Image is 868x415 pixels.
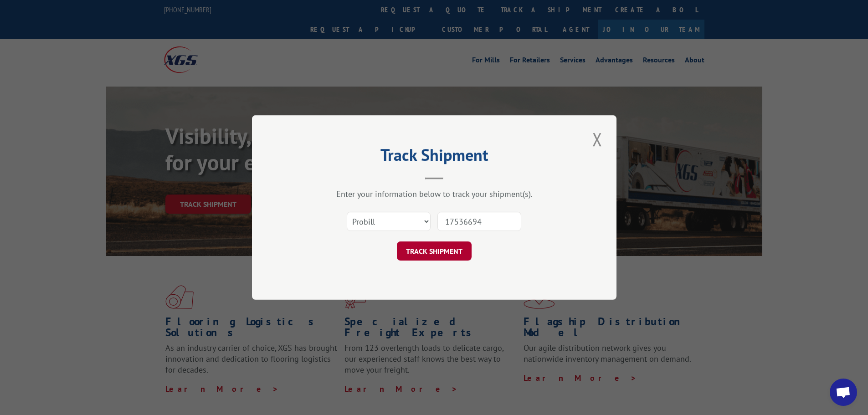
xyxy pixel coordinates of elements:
button: TRACK SHIPMENT [397,241,472,261]
div: Enter your information below to track your shipment(s). [298,189,571,199]
button: Close modal [590,127,605,152]
input: Number(s) [437,212,521,231]
h2: Track Shipment [298,149,571,166]
a: Open chat [830,379,857,406]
